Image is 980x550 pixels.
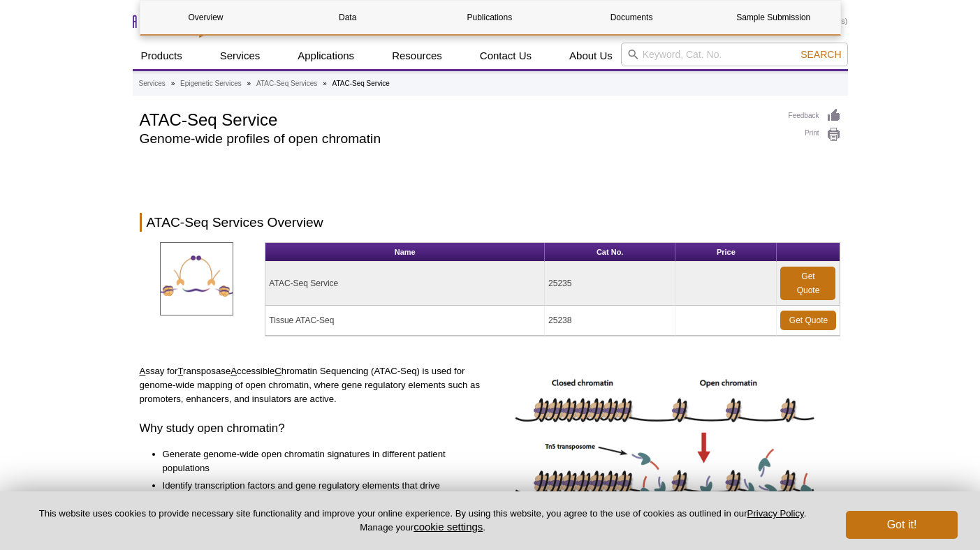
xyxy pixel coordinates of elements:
[140,420,485,437] h3: Why study open chromatin?
[231,366,237,376] u: A
[545,243,675,262] th: Cat No.
[140,108,775,129] h1: ATAC-Seq Service
[780,267,835,300] a: Get Quote
[414,521,483,533] button: cookie settings
[471,43,540,69] a: Contact Us
[256,77,317,90] a: ATAC-Seq Services
[789,127,841,142] a: Print
[282,1,414,34] a: Data
[133,43,191,69] a: Products
[140,364,485,406] p: ssay for ransposase ccessible hromatin Sequencing (ATAC-Seq) is used for genome-wide mapping of o...
[789,108,841,124] a: Feedback
[22,507,823,534] p: This website uses cookies to provide necessary site functionality and improve your online experie...
[545,262,675,306] td: 25235
[621,43,848,66] input: Keyword, Cat. No.
[247,80,251,87] li: »
[140,213,841,232] h2: ATAC-Seq Services Overview
[160,242,233,315] img: ATAC-SeqServices
[140,133,775,145] h2: Genome-wide profiles of open chromatin
[332,80,390,87] li: ATAC-Seq Service
[780,311,836,330] a: Get Quote
[180,77,242,90] a: Epigenetic Services
[265,306,545,336] td: Tissue ATAC-Seq
[275,366,281,376] u: C
[800,49,841,60] span: Search
[163,447,471,475] li: Generate genome-wide open chromatin signatures in different patient populations
[545,306,675,336] td: 25238
[561,43,621,69] a: About Us
[383,43,451,69] a: Resources
[140,366,146,376] u: A
[846,511,958,539] button: Got it!
[675,243,777,262] th: Price
[140,1,272,34] a: Overview
[747,508,804,519] a: Privacy Policy
[796,48,845,61] button: Search
[323,80,327,87] li: »
[163,479,471,507] li: Identify transcription factors and gene regulatory elements that drive disease
[265,262,545,306] td: ATAC-Seq Service
[708,1,839,34] a: Sample Submission
[171,80,175,87] li: »
[177,366,183,376] u: T
[212,43,269,69] a: Services
[424,1,555,34] a: Publications
[265,243,545,262] th: Name
[566,1,697,34] a: Documents
[289,43,363,69] a: Applications
[139,77,166,90] a: Services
